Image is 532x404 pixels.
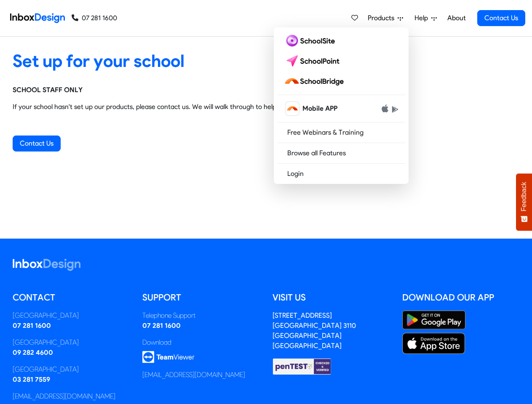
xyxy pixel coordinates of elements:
[273,311,356,350] address: [STREET_ADDRESS] [GEOGRAPHIC_DATA] 3110 [GEOGRAPHIC_DATA] [GEOGRAPHIC_DATA]
[520,182,528,211] span: Feedback
[142,291,259,304] h5: Support
[13,86,83,94] strong: SCHOOL STAFF ONLY
[13,291,130,304] h5: Contact
[284,34,338,48] img: schoolsite logo
[277,146,405,160] a: Browse all Features
[516,173,532,231] button: Feedback - Show survey
[411,10,440,27] a: Help
[477,10,525,26] a: Contact Us
[13,348,53,356] a: 09 282 4600
[13,311,130,321] div: [GEOGRAPHIC_DATA]
[402,311,465,330] img: Google Play Store
[142,322,181,330] a: 07 281 1600
[277,98,405,119] a: schoolbridge icon Mobile APP
[13,259,80,271] img: logo_inboxdesign_white.svg
[277,167,405,181] a: Login
[284,54,343,68] img: schoolpoint logo
[284,74,347,88] img: schoolbridge logo
[142,311,259,321] div: Telephone Support
[286,102,299,115] img: schoolbridge icon
[445,10,468,27] a: About
[142,338,259,348] div: Download
[402,291,519,304] h5: Download our App
[72,13,117,23] a: 07 281 1600
[402,333,465,354] img: Apple App Store
[13,322,51,330] a: 07 281 1600
[414,13,431,23] span: Help
[273,358,331,375] img: Checked & Verified by penTEST
[273,291,390,304] h5: Visit us
[142,371,245,379] a: [EMAIL_ADDRESS][DOMAIN_NAME]
[13,338,130,348] div: [GEOGRAPHIC_DATA]
[368,13,398,23] span: Products
[273,361,331,369] a: Checked & Verified by penTEST
[13,364,130,375] div: [GEOGRAPHIC_DATA]
[302,104,337,114] span: Mobile APP
[13,50,519,72] heading: Set up for your school
[277,126,405,139] a: Free Webinars & Training
[13,136,61,151] a: Contact Us
[142,351,195,363] img: logo_teamviewer.svg
[273,311,356,350] a: [STREET_ADDRESS][GEOGRAPHIC_DATA] 3110[GEOGRAPHIC_DATA][GEOGRAPHIC_DATA]
[13,102,519,112] p: If your school hasn't set up our products, please contact us. We will walk through to help you to...
[13,375,50,383] a: 03 281 7559
[274,27,409,184] div: Products
[13,392,115,400] a: [EMAIL_ADDRESS][DOMAIN_NAME]
[364,10,406,27] a: Products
